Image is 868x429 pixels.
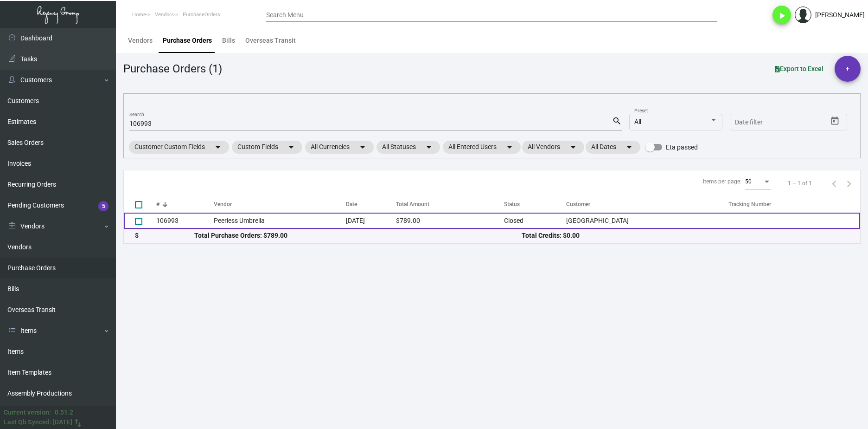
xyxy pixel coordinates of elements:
[795,6,811,23] img: admin@bootstrapmaster.com
[346,213,396,229] td: [DATE]
[728,200,771,208] div: Tracking Number
[156,200,214,208] div: #
[212,142,223,153] mat-icon: arrow_drop_down
[568,142,579,153] mat-icon: arrow_drop_down
[846,56,849,82] span: +
[214,200,345,208] div: Vendor
[183,12,220,18] span: PurchaseOrders
[815,10,865,20] div: [PERSON_NAME]
[612,116,622,127] mat-icon: search
[522,141,584,154] mat-chip: All Vendors
[396,200,504,208] div: Total Amount
[566,200,728,208] div: Customer
[305,141,374,154] mat-chip: All Currencies
[586,141,640,154] mat-chip: All Dates
[163,36,212,45] div: Purchase Orders
[222,36,235,45] div: Bills
[775,65,823,72] span: Export to Excel
[735,119,764,126] input: Start date
[634,118,641,125] span: All
[504,200,566,208] div: Status
[156,213,214,229] td: 106993
[728,200,861,208] div: Tracking Number
[123,60,222,77] div: Purchase Orders (1)
[346,200,396,208] div: Date
[155,12,174,18] span: Vendors
[55,408,73,417] div: 0.51.2
[156,200,160,208] div: #
[827,176,842,191] button: Previous page
[129,141,229,154] mat-chip: Customer Custom Fields
[745,178,752,185] span: 50
[772,119,816,126] input: End date
[128,36,153,45] div: Vendors
[286,142,297,153] mat-icon: arrow_drop_down
[396,200,429,208] div: Total Amount
[703,177,741,186] div: Items per page:
[357,142,368,153] mat-icon: arrow_drop_down
[788,179,812,188] div: 1 – 1 of 1
[396,213,504,229] td: $789.00
[776,10,787,21] i: play_arrow
[132,12,146,18] span: Home
[135,231,194,240] div: $
[624,142,635,153] mat-icon: arrow_drop_down
[767,60,831,77] button: Export to Excel
[835,56,861,82] button: +
[346,200,357,208] div: Date
[504,142,515,153] mat-icon: arrow_drop_down
[666,142,698,153] span: Eta passed
[504,200,520,208] div: Status
[4,408,51,417] div: Current version:
[772,6,791,24] button: play_arrow
[842,176,856,191] button: Next page
[194,231,522,240] div: Total Purchase Orders: $789.00
[828,114,842,129] button: Open calendar
[4,417,72,427] div: Last Qb Synced: [DATE]
[745,179,771,185] mat-select: Items per page:
[245,36,296,45] div: Overseas Transit
[566,213,728,229] td: [GEOGRAPHIC_DATA]
[522,231,849,240] div: Total Credits: $0.00
[232,141,302,154] mat-chip: Custom Fields
[443,141,521,154] mat-chip: All Entered Users
[214,213,345,229] td: Peerless Umbrella
[423,142,434,153] mat-icon: arrow_drop_down
[214,200,232,208] div: Vendor
[377,141,440,154] mat-chip: All Statuses
[566,200,590,208] div: Customer
[504,213,566,229] td: Closed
